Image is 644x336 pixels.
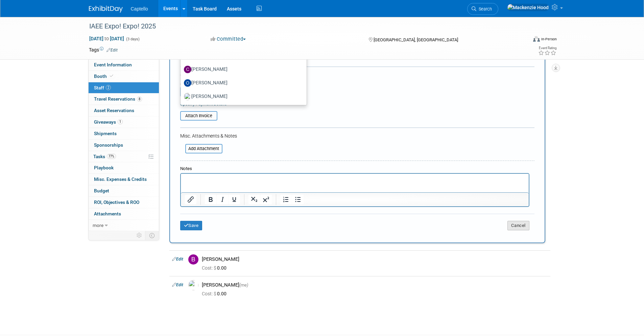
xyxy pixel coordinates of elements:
[260,195,272,204] button: Superscript
[89,185,159,196] a: Budget
[89,117,159,128] a: Giveaways1
[181,174,529,192] iframe: Rich Text Area
[93,223,103,228] span: more
[180,101,227,106] a: Specify Payment Details
[103,36,110,41] span: to
[180,72,534,79] div: Cost:
[94,176,147,182] span: Misc. Expenses & Credits
[89,93,159,105] a: Travel Reservations8
[89,128,159,139] a: Shipments
[89,220,159,231] a: more
[93,154,116,159] span: Tasks
[94,108,134,113] span: Asset Reservations
[184,91,300,102] label: [PERSON_NAME]
[125,37,140,41] span: (3 days)
[89,59,159,70] a: Event Information
[205,195,216,204] button: Bold
[89,46,118,53] td: Tags
[487,35,557,45] div: Event Format
[89,6,123,13] img: ExhibitDay
[202,265,217,271] span: Cost: $
[280,195,292,204] button: Numbered list
[229,195,240,204] button: Underline
[89,197,159,208] a: ROI, Objectives & ROO
[467,3,498,15] a: Search
[131,6,148,12] span: Captello
[87,20,517,33] div: IAEE Expo! Expo! 2025
[184,78,300,88] label: [PERSON_NAME]
[89,105,159,116] a: Asset Reservations
[184,64,300,75] label: [PERSON_NAME]
[202,265,229,271] span: 0.00
[188,254,198,265] img: B.jpg
[94,165,114,170] span: Playbook
[94,188,109,193] span: Budget
[202,291,217,296] span: Cost: $
[89,208,159,219] a: Attachments
[94,199,139,205] span: ROI, Objectives & ROO
[94,85,111,90] span: Staff
[137,97,142,102] span: 8
[89,71,159,82] a: Booth
[202,291,229,296] span: 0.00
[134,231,145,240] td: Personalize Event Tab Strip
[541,37,557,42] div: In-Person
[202,282,548,288] div: [PERSON_NAME]
[94,62,132,67] span: Event Information
[94,96,142,102] span: Travel Reservations
[248,195,260,204] button: Subscript
[94,73,115,79] span: Booth
[106,48,118,52] a: Edit
[94,131,117,136] span: Shipments
[180,166,529,172] div: Notes
[239,282,248,288] span: (me)
[184,79,191,87] img: O.jpg
[89,151,159,162] a: Tasks77%
[89,140,159,151] a: Sponsorships
[89,82,159,93] a: Staff2
[107,154,116,159] span: 77%
[538,46,556,50] div: Event Rating
[94,142,123,148] span: Sponsorships
[89,174,159,185] a: Misc. Expenses & Credits
[507,4,549,11] img: Mackenzie Hood
[208,36,248,43] button: Committed
[94,119,123,125] span: Giveaways
[374,37,458,42] span: [GEOGRAPHIC_DATA], [GEOGRAPHIC_DATA]
[180,221,202,230] button: Save
[180,132,534,139] div: Misc. Attachments & Notes
[185,195,196,204] button: Insert/edit link
[94,211,121,216] span: Attachments
[172,282,183,287] a: Edit
[145,231,159,240] td: Toggle Event Tabs
[533,36,540,42] img: Format-Inperson.png
[476,6,492,12] span: Search
[292,195,304,204] button: Bullet list
[184,66,191,73] img: C.jpg
[118,119,123,124] span: 1
[202,256,548,262] div: [PERSON_NAME]
[507,221,529,230] button: Cancel
[172,257,183,261] a: Edit
[217,195,228,204] button: Italic
[110,74,113,78] i: Booth reservation complete
[106,85,111,90] span: 2
[89,36,124,42] span: [DATE] [DATE]
[89,162,159,173] a: Playbook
